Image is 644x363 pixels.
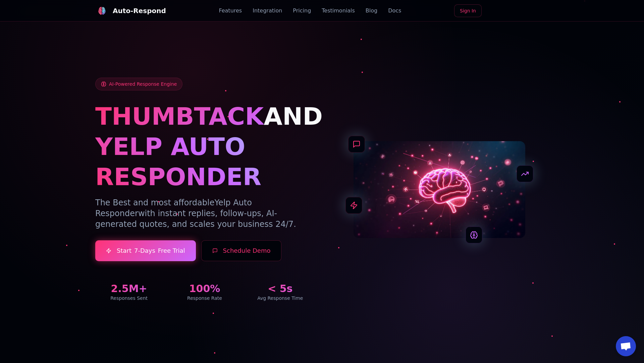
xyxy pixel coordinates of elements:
div: Open chat [616,336,636,356]
a: Docs [388,7,401,15]
a: Integration [253,7,282,15]
div: Responses Sent [95,295,163,301]
a: Testimonials [322,7,355,15]
a: Pricing [293,7,311,15]
a: Blog [366,7,377,15]
span: Yelp Auto Responder [95,198,252,218]
div: Auto-Respond [113,6,166,15]
div: Avg Response Time [247,295,314,301]
a: Features [219,7,242,15]
span: 7-Days [134,246,155,255]
span: AI-Powered Response Engine [109,81,177,87]
img: Auto-Respond Logo [98,7,106,15]
div: Response Rate [171,295,238,301]
iframe: Sign in with Google Button [484,4,552,18]
p: The Best and most affordable with instant replies, follow-ups, AI-generated quotes, and scales yo... [95,197,314,230]
div: 2.5M+ [95,283,163,295]
a: Sign In [454,4,482,17]
span: THUMBTACK [95,102,264,130]
a: Auto-Respond LogoAuto-Respond [95,4,166,17]
div: 100% [171,283,238,295]
img: AI Neural Network Brain [354,141,525,238]
span: AND [264,102,323,130]
h1: YELP AUTO RESPONDER [95,131,314,192]
div: < 5s [247,283,314,295]
a: Start7-DaysFree Trial [95,240,196,261]
button: Schedule Demo [201,240,282,261]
